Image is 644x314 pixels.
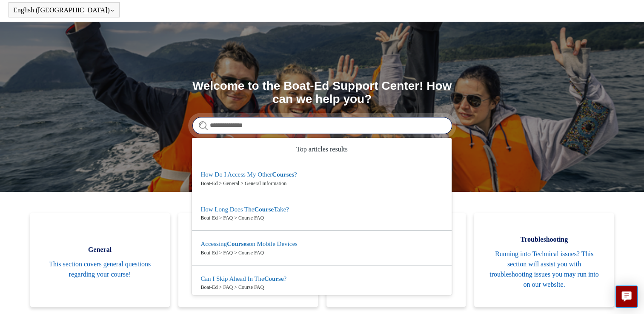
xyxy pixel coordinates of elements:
[264,275,284,282] em: Course
[200,171,297,180] zd-autocomplete-title-multibrand: Suggested result 1 How Do I Access My Other Courses?
[200,275,286,284] zd-autocomplete-title-multibrand: Suggested result 4 Can I Skip Ahead In The Course?
[43,259,157,280] span: This section covers general questions regarding your course!
[474,213,614,307] a: Troubleshooting Running into Technical issues? This section will assist you with troubleshooting ...
[191,254,305,285] span: This section will answer questions that you may have that have already been asked before!
[192,138,452,161] zd-autocomplete-header: Top articles results
[192,80,452,106] h1: Welcome to the Boat-Ed Support Center! How can we help you?
[200,240,297,249] zd-autocomplete-title-multibrand: Suggested result 3 Accessing Courses on Mobile Devices
[200,249,443,257] zd-autocomplete-breadcrumbs-multibrand: Boat-Ed > FAQ > Course FAQ
[200,214,443,222] zd-autocomplete-breadcrumbs-multibrand: Boat-Ed > FAQ > Course FAQ
[487,234,601,245] span: Troubleshooting
[615,285,638,308] button: Live chat
[191,240,305,250] span: FAQ
[272,171,294,178] em: Courses
[487,249,601,290] span: Running into Technical issues? This section will assist you with troubleshooting issues you may r...
[254,206,274,213] em: Course
[200,283,443,291] zd-autocomplete-breadcrumbs-multibrand: Boat-Ed > FAQ > Course FAQ
[43,245,157,255] span: General
[178,213,318,307] a: FAQ This section will answer questions that you may have that have already been asked before!
[30,213,170,307] a: General This section covers general questions regarding your course!
[13,6,115,14] button: English ([GEOGRAPHIC_DATA])
[200,180,443,187] zd-autocomplete-breadcrumbs-multibrand: Boat-Ed > General > General Information
[192,117,452,134] input: Search
[200,206,289,214] zd-autocomplete-title-multibrand: Suggested result 2 How Long Does The Course Take?
[227,240,249,247] em: Courses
